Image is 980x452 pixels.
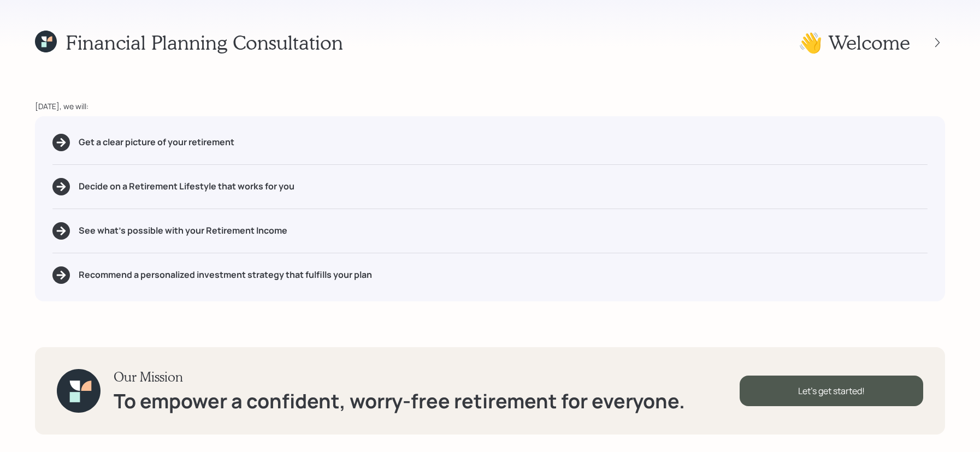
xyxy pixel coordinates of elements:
[79,137,234,147] h5: Get a clear picture of your retirement
[79,225,287,236] h5: See what's possible with your Retirement Income
[740,376,923,406] div: Let's get started!
[79,270,372,280] h5: Recommend a personalized investment strategy that fulfills your plan
[114,389,685,413] h1: To empower a confident, worry-free retirement for everyone.
[66,31,343,54] h1: Financial Planning Consultation
[114,369,685,385] h3: Our Mission
[79,181,294,192] h5: Decide on a Retirement Lifestyle that works for you
[35,100,945,112] div: [DATE], we will:
[798,31,910,54] h1: 👋 Welcome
